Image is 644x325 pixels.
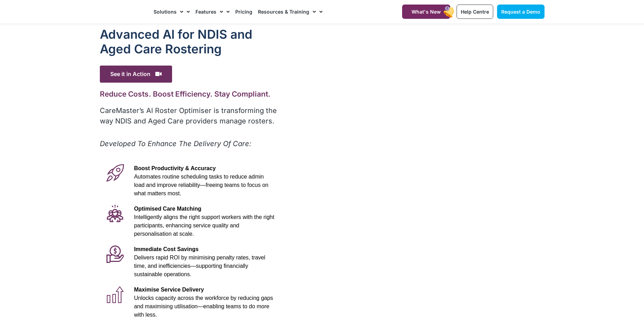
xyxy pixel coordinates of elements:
[457,5,493,19] a: Help Centre
[412,9,441,15] span: What's New
[134,174,268,196] span: Automates routine scheduling tasks to reduce admin load and improve reliability—freeing teams to ...
[461,9,489,15] span: Help Centre
[134,246,199,252] span: Immediate Cost Savings
[100,90,278,98] h2: Reduce Costs. Boost Efficiency. Stay Compliant.
[100,27,278,56] h1: Advanced Al for NDIS and Aged Care Rostering
[134,165,216,171] span: Boost Productivity & Accuracy
[497,5,545,19] a: Request a Demo
[134,255,265,277] span: Delivers rapid ROI by minimising penalty rates, travel time, and inefficiencies—supporting financ...
[100,139,251,148] em: Developed To Enhance The Delivery Of Care:
[501,9,540,15] span: Request a Demo
[100,7,147,17] img: CareMaster Logo
[134,214,274,237] span: Intelligently aligns the right support workers with the right participants, enhancing service qua...
[100,105,278,126] p: CareMaster’s AI Roster Optimiser is transforming the way NDIS and Aged Care providers manage rost...
[134,287,204,293] span: Maximise Service Delivery
[402,5,450,19] a: What's New
[134,295,273,318] span: Unlocks capacity across the workforce by reducing gaps and maximising utilisation—enabling teams ...
[134,206,201,212] span: Optimised Care Matching
[100,66,172,83] span: See it in Action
